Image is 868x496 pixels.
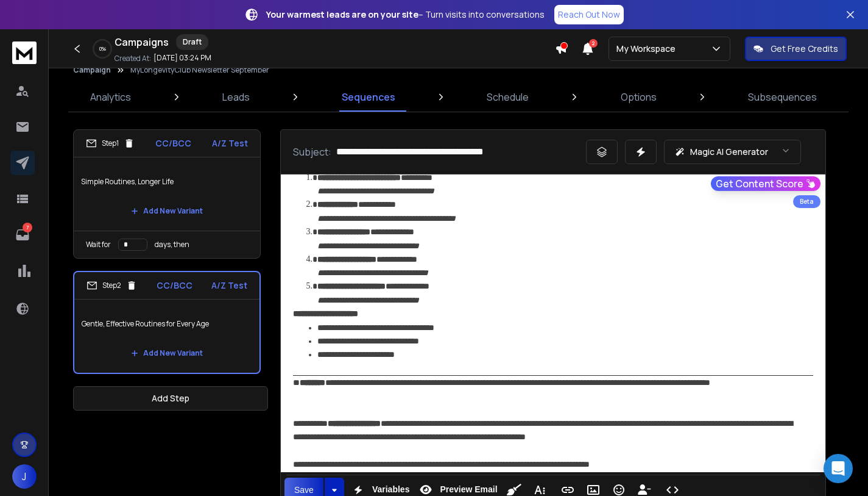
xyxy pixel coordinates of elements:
[621,90,657,104] p: Options
[86,280,137,291] div: Step 2
[266,9,545,21] p: – Turn visits into conversations
[155,137,191,149] p: CC/BCC
[334,82,403,112] a: Sequences
[99,45,106,52] p: 0 %
[690,146,768,158] p: Magic AI Generator
[222,90,250,104] p: Leads
[115,54,151,63] p: Created At:
[90,90,131,104] p: Analytics
[589,39,598,48] span: 2
[10,223,35,247] a: 7
[130,65,269,75] p: MyLongevityClub Newsletter September
[613,82,664,112] a: Options
[83,82,138,112] a: Analytics
[487,90,529,104] p: Schedule
[211,279,247,292] p: A/Z Test
[73,386,268,411] button: Add Step
[437,484,499,495] span: Preview Email
[793,195,820,208] div: Beta
[73,271,261,374] li: Step2CC/BCCA/Z TestGentle, Effective Routines for Every AgeAdd New Variant
[664,140,801,164] button: Magic AI Generator
[121,199,213,223] button: Add New Variant
[155,240,189,250] p: days, then
[121,341,213,365] button: Add New Variant
[824,454,853,483] div: Open Intercom Messenger
[293,145,331,159] p: Subject:
[266,9,418,20] strong: Your warmest leads are on your site
[73,129,261,259] li: Step1CC/BCCA/Z TestSimple Routines, Longer LifeAdd New VariantWait fordays, then
[554,5,624,24] a: Reach Out Now
[745,37,847,61] button: Get Free Credits
[73,65,111,75] button: Campaign
[12,464,37,489] button: J
[342,90,395,104] p: Sequences
[12,41,37,64] img: logo
[370,484,412,495] span: Variables
[86,138,135,149] div: Step 1
[82,307,252,341] p: Gentle, Effective Routines for Every Age
[748,90,817,104] p: Subsequences
[153,53,211,63] p: [DATE] 03:24 PM
[176,34,208,50] div: Draft
[711,176,820,191] button: Get Content Score
[86,240,111,250] p: Wait for
[81,165,253,199] p: Simple Routines, Longer Life
[616,43,680,55] p: My Workspace
[23,223,32,232] p: 7
[115,35,169,49] h1: Campaigns
[479,82,536,112] a: Schedule
[212,137,248,149] p: A/Z Test
[771,43,838,55] p: Get Free Credits
[741,82,824,112] a: Subsequences
[157,279,192,292] p: CC/BCC
[558,9,620,21] p: Reach Out Now
[215,82,257,112] a: Leads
